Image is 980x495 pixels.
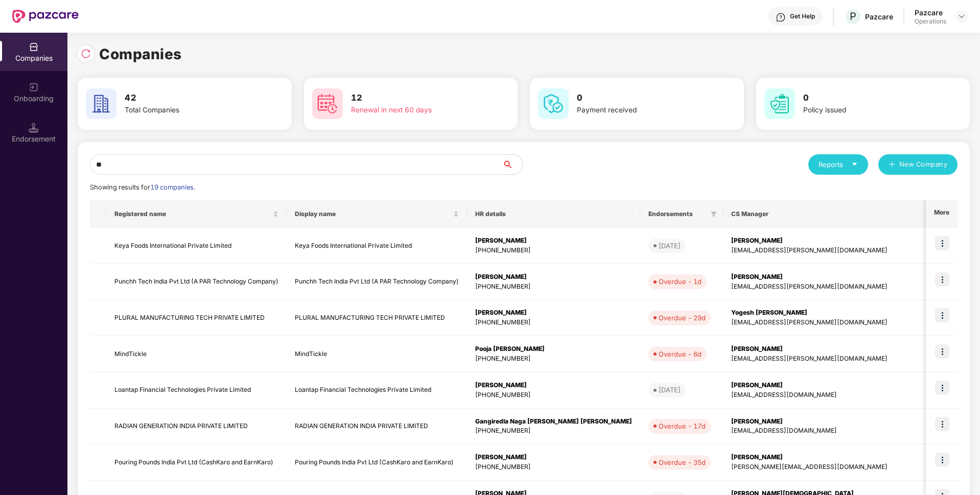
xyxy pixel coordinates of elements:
[731,236,938,246] div: [PERSON_NAME]
[731,282,938,292] div: [EMAIL_ADDRESS][PERSON_NAME][DOMAIN_NAME]
[287,444,467,481] td: Pouring Pounds India Pvt Ltd (CashKaro and EarnKaro)
[731,210,930,218] span: CS Manager
[287,264,467,300] td: Punchh Tech India Pvt Ltd (A PAR Technology Company)
[106,264,287,300] td: Punchh Tech India Pvt Ltd (A PAR Technology Company)
[29,123,39,133] img: svg+xml;base64,PHN2ZyB3aWR0aD0iMTQuNSIgaGVpZ2h0PSIxNC41IiB2aWV3Qm94PSIwIDAgMTYgMTYiIGZpbGw9Im5vbm...
[475,344,632,354] div: Pooja [PERSON_NAME]
[659,241,681,251] div: [DATE]
[731,246,938,255] div: [EMAIL_ADDRESS][PERSON_NAME][DOMAIN_NAME]
[125,91,253,105] h3: 42
[958,12,966,20] img: svg+xml;base64,PHN2ZyBpZD0iRHJvcGRvd24tMzJ4MzIiIHhtbG5zPSJodHRwOi8vd3d3LnczLm9yZy8yMDAwL3N2ZyIgd2...
[106,372,287,409] td: Loantap Financial Technologies Private Limited
[659,313,706,323] div: Overdue - 29d
[577,91,706,105] h3: 0
[926,200,958,228] th: More
[790,12,815,20] div: Get Help
[538,88,569,119] img: svg+xml;base64,PHN2ZyB4bWxucz0iaHR0cDovL3d3dy53My5vcmcvMjAwMC9zdmciIHdpZHRoPSI2MCIgaGVpZ2h0PSI2MC...
[659,276,702,287] div: Overdue - 1d
[819,159,858,170] div: Reports
[81,49,91,59] img: svg+xml;base64,PHN2ZyBpZD0iUmVsb2FkLTMyeDMyIiB4bWxucz0iaHR0cDovL3d3dy53My5vcmcvMjAwMC9zdmciIHdpZH...
[90,183,195,191] span: Showing results for
[106,200,287,228] th: Registered name
[935,236,949,250] img: icon
[287,372,467,409] td: Loantap Financial Technologies Private Limited
[29,82,39,92] img: svg+xml;base64,PHN2ZyB3aWR0aD0iMjAiIGhlaWdodD0iMjAiIHZpZXdCb3g9IjAgMCAyMCAyMCIgZmlsbD0ibm9uZSIgeG...
[648,210,707,218] span: Endorsements
[125,105,253,116] div: Total Companies
[99,43,182,65] h1: Companies
[776,12,786,22] img: svg+xml;base64,PHN2ZyBpZD0iSGVscC0zMngzMiIgeG1sbnM9Imh0dHA6Ly93d3cudzMub3JnLzIwMDAvc3ZnIiB3aWR0aD...
[659,421,706,431] div: Overdue - 17d
[935,272,949,287] img: icon
[731,308,938,318] div: Yogesh [PERSON_NAME]
[803,91,932,105] h3: 0
[502,154,523,175] button: search
[731,344,938,354] div: [PERSON_NAME]
[287,409,467,445] td: RADIAN GENERATION INDIA PRIVATE LIMITED
[475,318,632,327] div: [PHONE_NUMBER]
[851,161,858,168] span: caret-down
[475,453,632,462] div: [PERSON_NAME]
[475,282,632,292] div: [PHONE_NUMBER]
[659,349,702,359] div: Overdue - 6d
[935,381,949,395] img: icon
[711,211,717,217] span: filter
[878,154,958,175] button: plusNew Company
[475,381,632,390] div: [PERSON_NAME]
[731,426,938,436] div: [EMAIL_ADDRESS][DOMAIN_NAME]
[803,105,932,116] div: Policy issued
[935,417,949,431] img: icon
[106,409,287,445] td: RADIAN GENERATION INDIA PRIVATE LIMITED
[475,354,632,364] div: [PHONE_NUMBER]
[731,390,938,400] div: [EMAIL_ADDRESS][DOMAIN_NAME]
[935,308,949,322] img: icon
[114,210,271,218] span: Registered name
[351,91,480,105] h3: 12
[731,272,938,282] div: [PERSON_NAME]
[106,228,287,264] td: Keya Foods International Private Limited
[106,336,287,372] td: MindTickle
[502,160,523,169] span: search
[150,183,195,191] span: 19 companies.
[467,200,640,228] th: HR details
[731,354,938,364] div: [EMAIL_ADDRESS][PERSON_NAME][DOMAIN_NAME]
[935,453,949,467] img: icon
[764,88,795,119] img: svg+xml;base64,PHN2ZyB4bWxucz0iaHR0cDovL3d3dy53My5vcmcvMjAwMC9zdmciIHdpZHRoPSI2MCIgaGVpZ2h0PSI2MC...
[295,210,451,218] span: Display name
[899,159,948,170] span: New Company
[731,318,938,327] div: [EMAIL_ADDRESS][PERSON_NAME][DOMAIN_NAME]
[287,336,467,372] td: MindTickle
[475,417,632,427] div: Gangiredla Naga [PERSON_NAME] [PERSON_NAME]
[475,236,632,246] div: [PERSON_NAME]
[106,300,287,336] td: PLURAL MANUFACTURING TECH PRIVATE LIMITED
[935,344,949,359] img: icon
[12,10,79,23] img: New Pazcare Logo
[709,208,719,220] span: filter
[475,390,632,400] div: [PHONE_NUMBER]
[29,42,39,52] img: svg+xml;base64,PHN2ZyBpZD0iQ29tcGFuaWVzIiB4bWxucz0iaHR0cDovL3d3dy53My5vcmcvMjAwMC9zdmciIHdpZHRoPS...
[287,228,467,264] td: Keya Foods International Private Limited
[731,453,938,462] div: [PERSON_NAME]
[731,381,938,390] div: [PERSON_NAME]
[475,308,632,318] div: [PERSON_NAME]
[865,12,893,21] div: Pazcare
[659,385,681,395] div: [DATE]
[287,200,467,228] th: Display name
[577,105,706,116] div: Payment received
[475,462,632,472] div: [PHONE_NUMBER]
[86,88,116,119] img: svg+xml;base64,PHN2ZyB4bWxucz0iaHR0cDovL3d3dy53My5vcmcvMjAwMC9zdmciIHdpZHRoPSI2MCIgaGVpZ2h0PSI2MC...
[731,462,938,472] div: [PERSON_NAME][EMAIL_ADDRESS][DOMAIN_NAME]
[287,300,467,336] td: PLURAL MANUFACTURING TECH PRIVATE LIMITED
[915,8,946,17] div: Pazcare
[351,105,480,116] div: Renewal in next 60 days
[659,457,706,467] div: Overdue - 35d
[475,426,632,436] div: [PHONE_NUMBER]
[731,417,938,427] div: [PERSON_NAME]
[106,444,287,481] td: Pouring Pounds India Pvt Ltd (CashKaro and EarnKaro)
[475,246,632,255] div: [PHONE_NUMBER]
[312,88,343,119] img: svg+xml;base64,PHN2ZyB4bWxucz0iaHR0cDovL3d3dy53My5vcmcvMjAwMC9zdmciIHdpZHRoPSI2MCIgaGVpZ2h0PSI2MC...
[850,10,856,22] span: P
[889,161,895,169] span: plus
[475,272,632,282] div: [PERSON_NAME]
[915,17,946,26] div: Operations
